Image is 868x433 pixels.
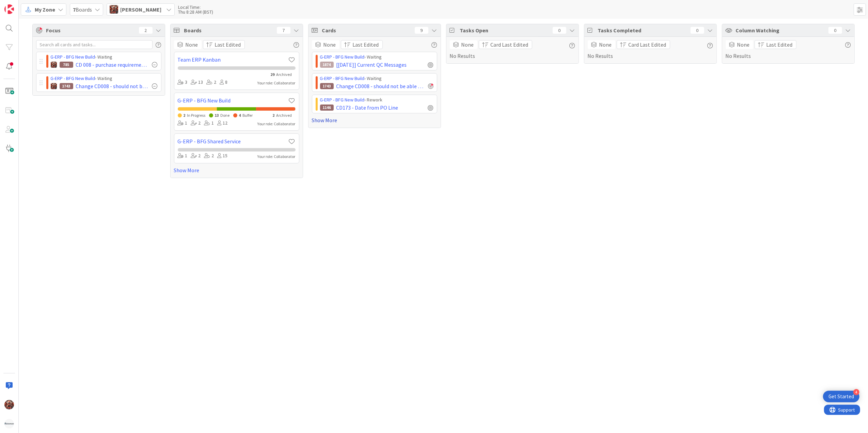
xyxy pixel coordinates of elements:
[336,103,398,112] span: CD173 - Date from PO Line
[178,96,288,105] a: G-ERP - BFG New Build
[178,10,213,14] div: Thu 8:28 AM (BST)
[755,40,796,49] button: Last Edited
[273,113,275,118] span: 2
[553,27,566,34] div: 0
[828,27,842,34] div: 0
[110,5,118,14] img: JK
[320,54,365,60] a: G-ERP - BFG New Build
[336,82,425,90] span: Change CD008 - should not be able to authorize a PR line with quantity = 0
[187,113,206,118] span: In Progress
[60,83,73,89] div: 1743
[51,54,95,60] a: G-ERP - BFG New Build
[450,40,575,60] div: No Results
[767,41,793,49] span: Last Edited
[35,5,55,14] span: My Zone
[4,4,14,14] img: Visit kanbanzone.com
[828,393,854,400] div: Get Started
[215,113,219,118] span: 13
[73,6,76,13] b: 7
[174,166,299,174] a: Show More
[598,26,687,34] span: Tasks Completed
[204,152,214,160] div: 2
[243,113,253,118] span: Buffer
[277,113,292,118] span: Archived
[322,26,411,34] span: Cards
[461,41,474,49] span: None
[353,41,379,49] span: Last Edited
[184,113,186,118] span: 2
[736,26,825,34] span: Column Watching
[629,41,666,49] span: Card Last Edited
[320,96,433,103] div: › Rework
[207,79,217,86] div: 2
[415,27,428,34] div: 9
[341,40,383,49] button: Last Edited
[4,419,14,429] img: avatar
[120,5,161,14] span: [PERSON_NAME]
[258,154,296,160] div: Your role: Collaborator
[178,5,213,10] div: Local Time:
[320,75,365,81] a: G-ERP - BFG New Build
[617,40,670,49] button: Card Last Edited
[221,113,230,118] span: Done
[336,61,407,69] span: [[DATE]] Current QC Messages
[14,1,31,9] span: Support
[36,40,153,49] input: Search all cards and tasks...
[323,41,336,49] span: None
[491,41,528,49] span: Card Last Edited
[46,26,133,34] span: Focus
[258,80,296,86] div: Your role: Collaborator
[460,26,549,34] span: Tasks Open
[178,55,288,64] a: Team ERP Kanban
[258,121,296,127] div: Your role: Collaborator
[220,79,228,86] div: 8
[320,62,334,68] div: 1874
[312,116,437,124] a: Show More
[51,53,158,61] div: › Waiting
[191,152,201,160] div: 2
[51,62,57,68] img: JK
[76,61,149,69] span: CD 008 - purchase requirement for external operation
[691,27,704,34] div: 0
[178,79,188,86] div: 3
[320,83,334,89] div: 1743
[60,62,73,68] div: 785
[218,119,228,127] div: 12
[186,41,198,49] span: None
[599,41,612,49] span: None
[215,41,241,49] span: Last Edited
[277,27,290,34] div: 7
[320,75,433,82] div: › Waiting
[191,79,203,86] div: 13
[479,40,532,49] button: Card Last Edited
[178,137,288,145] a: G-ERP - BFG Shared Service
[726,40,851,60] div: No Results
[853,389,859,395] div: 4
[73,5,92,14] span: Boards
[139,27,153,34] div: 2
[823,391,859,402] div: Open Get Started checklist, remaining modules: 4
[271,72,275,77] span: 29
[320,105,334,111] div: 1146
[51,75,95,81] a: G-ERP - BFG New Build
[178,119,188,127] div: 1
[218,152,228,160] div: 15
[51,83,57,89] img: JK
[51,75,158,82] div: › Waiting
[76,82,149,90] span: Change CD008 - should not be able to authorize a PR line with quantity = 0
[4,400,14,410] img: JK
[239,113,241,118] span: 4
[178,152,188,160] div: 1
[320,97,365,103] a: G-ERP - BFG New Build
[203,40,245,49] button: Last Edited
[737,41,750,49] span: None
[277,72,292,77] span: Archived
[588,40,713,60] div: No Results
[204,119,214,127] div: 1
[191,119,201,127] div: 2
[184,26,273,34] span: Boards
[320,53,433,61] div: › Waiting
